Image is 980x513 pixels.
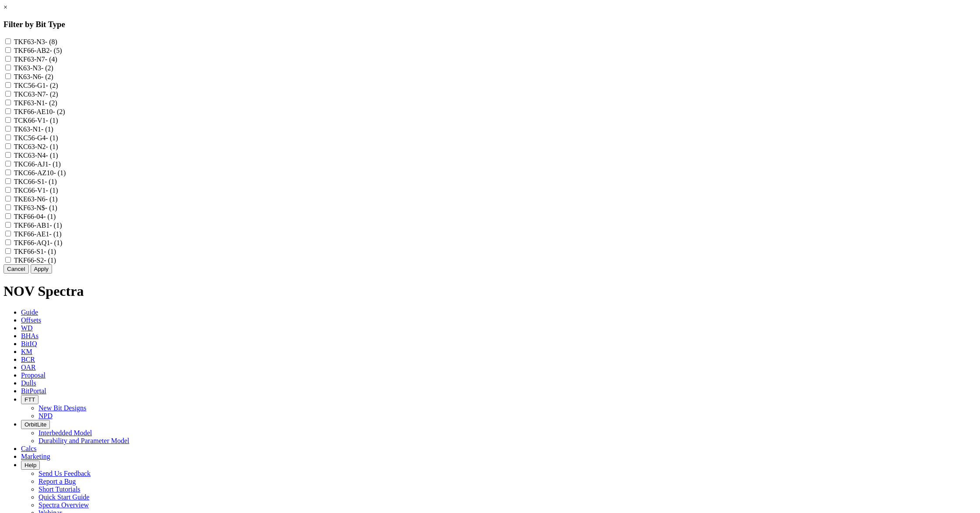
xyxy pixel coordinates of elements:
[14,90,58,98] label: TKC63-N7
[14,117,58,124] label: TCK66-V1
[21,324,33,332] span: WD
[38,470,91,477] a: Send Us Feedback
[3,283,976,299] h1: NOV Spectra
[21,379,36,387] span: Dulls
[14,195,58,203] label: TKE63-N6
[14,178,57,185] label: TKC66-S1
[14,82,58,89] label: TKC56-G1
[14,222,62,229] label: TKF66-AB1
[3,264,29,274] button: Cancel
[38,493,89,501] a: Quick Start Guide
[14,73,53,80] label: TK63-N6
[38,412,52,419] a: NPD
[38,485,80,493] a: Short Tutorials
[14,160,61,168] label: TKC66-AJ1
[21,316,41,324] span: Offsets
[31,264,52,274] button: Apply
[21,308,38,316] span: Guide
[24,396,35,403] span: FTT
[14,55,57,63] label: TKF63-N7
[14,47,62,54] label: TKF66-AB2
[14,134,58,142] label: TKC56-G4
[45,178,57,185] span: - (1)
[21,332,38,340] span: BHAs
[45,55,57,63] span: - (4)
[14,125,53,133] label: TK63-N1
[45,195,58,203] span: - (1)
[24,421,46,428] span: OrbitLite
[14,152,58,159] label: TKC63-N4
[14,256,56,264] label: TKF66-S2
[3,20,976,29] h3: Filter by Bit Type
[46,90,58,98] span: - (2)
[46,82,58,89] span: - (2)
[21,356,35,363] span: BCR
[21,387,46,395] span: BitPortal
[38,429,92,437] a: Interbedded Model
[38,437,129,444] a: Durability and Parameter Model
[21,371,45,379] span: Proposal
[14,230,62,238] label: TKF66-AE1
[41,125,53,133] span: - (1)
[44,256,56,264] span: - (1)
[14,169,66,177] label: TKC66-AZ10
[21,340,37,347] span: BitIQ
[38,478,76,485] a: Report a Bug
[14,187,58,194] label: TKC66-V1
[41,73,53,80] span: - (2)
[14,64,53,72] label: TK63-N3
[14,143,58,150] label: TKC63-N2
[21,445,37,452] span: Calcs
[3,3,7,11] a: ×
[24,462,36,468] span: Help
[38,501,89,509] a: Spectra Overview
[14,239,63,246] label: TKF66-AQ1
[50,239,62,246] span: - (1)
[21,364,36,371] span: OAR
[14,204,57,211] label: TKF63-N$
[46,187,58,194] span: - (1)
[46,134,58,142] span: - (1)
[53,108,65,115] span: - (2)
[50,47,62,54] span: - (5)
[38,404,86,412] a: New Bit Designs
[14,213,56,220] label: TKF66-04
[46,143,58,150] span: - (1)
[49,230,62,238] span: - (1)
[49,160,61,168] span: - (1)
[45,38,57,45] span: - (8)
[14,108,65,115] label: TKF66-AE10
[46,152,58,159] span: - (1)
[45,204,57,211] span: - (1)
[21,453,50,460] span: Marketing
[21,348,32,355] span: KM
[14,248,56,255] label: TKF66-S1
[41,64,53,72] span: - (2)
[43,213,56,220] span: - (1)
[46,117,58,124] span: - (1)
[53,169,66,177] span: - (1)
[45,99,57,107] span: - (2)
[50,222,62,229] span: - (1)
[14,99,57,107] label: TKF63-N1
[14,38,57,45] label: TKF63-N3
[44,248,56,255] span: - (1)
